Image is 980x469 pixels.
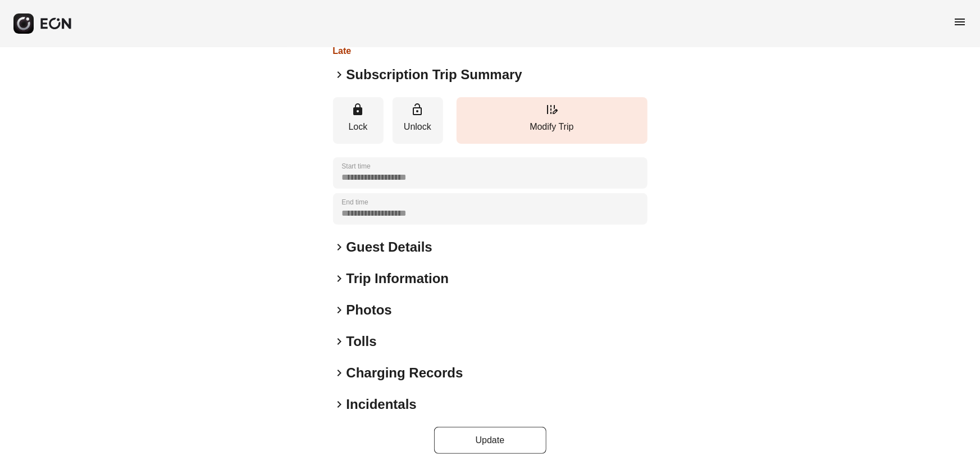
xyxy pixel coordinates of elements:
span: keyboard_arrow_right [333,272,347,285]
h3: Late [333,44,546,58]
h2: Guest Details [347,238,432,256]
span: keyboard_arrow_right [333,398,347,411]
h2: Incidentals [347,395,417,413]
h2: Photos [347,301,392,319]
button: Update [434,427,546,454]
p: Lock [339,120,378,134]
p: Modify Trip [462,120,642,134]
h2: Subscription Trip Summary [347,66,522,84]
span: edit_road [545,103,559,116]
span: keyboard_arrow_right [333,240,347,254]
span: lock [352,103,365,116]
h2: Tolls [347,333,377,350]
button: Unlock [393,97,443,144]
span: keyboard_arrow_right [333,303,347,317]
button: Modify Trip [457,97,648,144]
span: lock_open [411,103,425,116]
p: Unlock [398,120,437,134]
h2: Trip Information [347,270,449,288]
span: keyboard_arrow_right [333,366,347,380]
span: menu [953,15,967,29]
h2: Charging Records [347,364,463,382]
span: keyboard_arrow_right [333,335,347,348]
span: keyboard_arrow_right [333,68,347,81]
button: Lock [333,97,384,144]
